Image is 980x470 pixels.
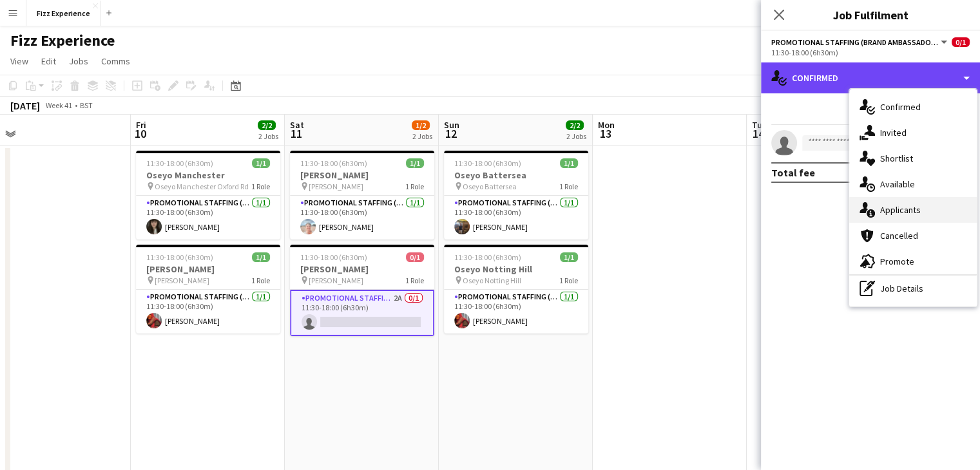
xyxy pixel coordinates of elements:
[412,131,432,141] div: 2 Jobs
[771,48,970,57] div: 11:30-18:00 (6h30m)
[454,158,521,168] span: 11:30-18:00 (6h30m)
[444,245,588,334] app-job-card: 11:30-18:00 (6h30m)1/1Oseyo Notting Hill Oseyo Notting Hill1 RolePromotional Staffing (Brand Amba...
[5,53,34,70] a: View
[146,158,213,168] span: 11:30-18:00 (6h30m)
[406,252,424,262] span: 0/1
[10,55,28,67] span: View
[136,151,280,240] app-job-card: 11:30-18:00 (6h30m)1/1Oseyo Manchester Oseyo Manchester Oxford Rd1 RolePromotional Staffing (Bran...
[290,196,434,240] app-card-role: Promotional Staffing (Brand Ambassadors)1/111:30-18:00 (6h30m)[PERSON_NAME]
[559,276,578,285] span: 1 Role
[300,158,367,168] span: 11:30-18:00 (6h30m)
[849,94,977,120] div: Confirmed
[136,245,280,334] app-job-card: 11:30-18:00 (6h30m)1/1[PERSON_NAME] [PERSON_NAME]1 RolePromotional Staffing (Brand Ambassadors)1/...
[80,100,93,110] div: BST
[290,245,434,336] app-job-card: 11:30-18:00 (6h30m)0/1[PERSON_NAME] [PERSON_NAME]1 RolePromotional Staffing (Brand Ambassadors)2A...
[849,249,977,274] div: Promote
[849,197,977,223] div: Applicants
[251,276,270,285] span: 1 Role
[566,131,586,141] div: 2 Jobs
[444,263,588,275] h3: Oseyo Notting Hill
[444,151,588,240] app-job-card: 11:30-18:00 (6h30m)1/1Oseyo Battersea Oseyo Battersea1 RolePromotional Staffing (Brand Ambassador...
[412,120,430,130] span: 1/2
[252,158,270,168] span: 1/1
[849,171,977,197] div: Available
[596,126,615,141] span: 13
[36,53,61,70] a: Edit
[463,182,517,191] span: Oseyo Battersea
[252,252,270,262] span: 1/1
[406,158,424,168] span: 1/1
[96,53,135,70] a: Comms
[258,131,278,141] div: 2 Jobs
[10,99,40,112] div: [DATE]
[444,119,459,131] span: Sun
[41,55,56,67] span: Edit
[849,223,977,249] div: Cancelled
[771,37,949,47] button: Promotional Staffing (Brand Ambassadors)
[566,120,584,130] span: 2/2
[290,169,434,181] h3: [PERSON_NAME]
[26,1,101,26] button: Fizz Experience
[136,196,280,240] app-card-role: Promotional Staffing (Brand Ambassadors)1/111:30-18:00 (6h30m)[PERSON_NAME]
[849,146,977,171] div: Shortlist
[309,182,363,191] span: [PERSON_NAME]
[463,276,521,285] span: Oseyo Notting Hill
[43,100,75,110] span: Week 41
[146,252,213,262] span: 11:30-18:00 (6h30m)
[761,62,980,93] div: Confirmed
[300,252,367,262] span: 11:30-18:00 (6h30m)
[560,158,578,168] span: 1/1
[290,151,434,240] app-job-card: 11:30-18:00 (6h30m)1/1[PERSON_NAME] [PERSON_NAME]1 RolePromotional Staffing (Brand Ambassadors)1/...
[442,126,459,141] span: 12
[405,182,424,191] span: 1 Role
[444,196,588,240] app-card-role: Promotional Staffing (Brand Ambassadors)1/111:30-18:00 (6h30m)[PERSON_NAME]
[444,169,588,181] h3: Oseyo Battersea
[155,182,249,191] span: Oseyo Manchester Oxford Rd
[136,290,280,334] app-card-role: Promotional Staffing (Brand Ambassadors)1/111:30-18:00 (6h30m)[PERSON_NAME]
[155,276,209,285] span: [PERSON_NAME]
[750,126,767,141] span: 14
[251,182,270,191] span: 1 Role
[849,276,977,301] div: Job Details
[405,276,424,285] span: 1 Role
[454,252,521,262] span: 11:30-18:00 (6h30m)
[771,37,939,47] span: Promotional Staffing (Brand Ambassadors)
[309,276,363,285] span: [PERSON_NAME]
[10,31,115,50] h1: Fizz Experience
[290,119,304,131] span: Sat
[598,119,615,131] span: Mon
[288,126,304,141] span: 11
[134,126,146,141] span: 10
[771,166,815,179] div: Total fee
[136,263,280,275] h3: [PERSON_NAME]
[136,169,280,181] h3: Oseyo Manchester
[560,252,578,262] span: 1/1
[69,55,88,67] span: Jobs
[559,182,578,191] span: 1 Role
[64,53,93,70] a: Jobs
[136,119,146,131] span: Fri
[258,120,276,130] span: 2/2
[761,6,980,23] h3: Job Fulfilment
[290,263,434,275] h3: [PERSON_NAME]
[752,119,767,131] span: Tue
[290,290,434,336] app-card-role: Promotional Staffing (Brand Ambassadors)2A0/111:30-18:00 (6h30m)
[849,120,977,146] div: Invited
[952,37,970,47] span: 0/1
[101,55,130,67] span: Comms
[444,290,588,334] app-card-role: Promotional Staffing (Brand Ambassadors)1/111:30-18:00 (6h30m)[PERSON_NAME]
